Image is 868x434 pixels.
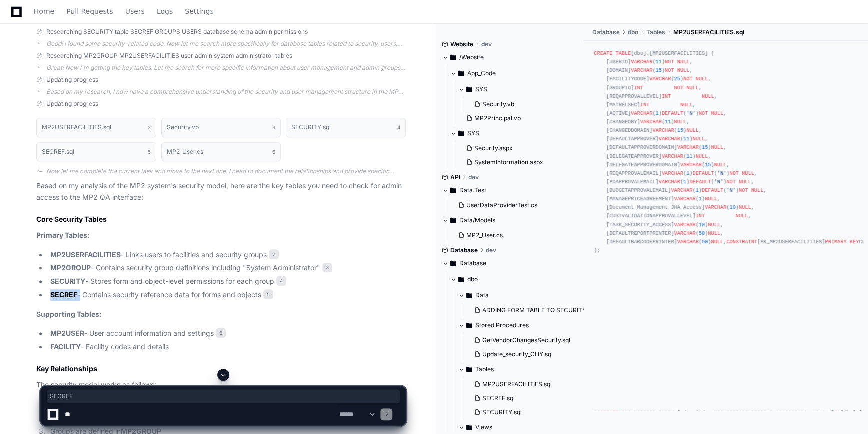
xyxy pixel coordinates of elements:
p: Based on my analysis of the MP2 system's security model, here are the key tables you need to chec... [36,180,406,203]
button: MP2USERFACILITIES.sql2 [36,118,156,137]
span: Security.aspx [474,144,513,152]
span: NULL [702,93,714,99]
span: 10 [729,204,735,210]
span: 'N' [686,110,695,116]
span: VARCHAR [674,230,696,236]
span: VARCHAR [631,67,652,73]
span: Security.vb [482,100,514,108]
li: - Facility codes and details [47,341,406,353]
span: 4 [276,276,286,286]
div: Now let me complete the current task and move to the next one. I need to document the relationshi... [46,167,406,175]
button: SystemInformation.aspx [462,155,571,169]
button: App_Code [450,65,577,81]
span: NOT NULL [683,76,708,82]
span: 6 [216,328,226,338]
span: NOT NULL [729,170,754,176]
span: Users [125,8,145,14]
svg: Directory [450,184,456,196]
svg: Directory [450,214,456,226]
button: MP2Principal.vb [462,111,571,125]
span: INT [640,102,649,108]
span: DEFAULT [702,187,723,193]
span: NULL [708,230,720,236]
span: Website [450,40,473,48]
span: 50 [702,239,708,245]
span: 15 [656,67,662,73]
strong: MP2USERFACILITIES [50,250,121,259]
span: MP2Principal.vb [474,114,521,122]
span: NULL [736,213,748,219]
span: VARCHAR [662,153,683,159]
span: /Website [459,53,484,61]
span: 15 [705,162,711,168]
span: MP2_User.cs [466,231,503,239]
span: Updating progress [46,76,98,84]
button: Database [442,255,577,271]
span: 2 [269,249,279,259]
strong: Supporting Tables: [36,310,102,318]
span: VARCHAR [674,196,696,202]
button: UserDataProviderTest.cs [454,198,571,212]
li: - Contains security group definitions including "System Administrator" [47,262,406,274]
span: NULL [711,144,723,150]
svg: Directory [466,83,472,95]
button: Data/Models [442,212,577,228]
span: App_Code [467,69,496,77]
span: SystemInformation.aspx [474,158,543,166]
span: 11 [686,153,692,159]
span: CREATE TABLE [594,50,631,56]
span: NOT NULL [726,179,751,185]
button: Security.vb3 [161,118,281,137]
span: Updating progress [46,100,98,108]
span: 11 [683,136,689,142]
button: MP2_User.cs6 [161,142,281,161]
span: VARCHAR [674,222,696,228]
button: GetVendorChangesSecurity.sql [470,333,587,347]
button: SYS [458,81,577,97]
svg: Directory [458,67,464,79]
span: 15 [702,144,708,150]
span: SYS [475,85,487,93]
li: - Links users to facilities and security groups [47,249,406,261]
span: INT [696,213,705,219]
span: 1 [683,179,686,185]
button: SYS [450,125,577,141]
span: VARCHAR [680,162,702,168]
span: 1 [696,187,699,193]
span: 1 [699,196,702,202]
span: VARCHAR [649,76,671,82]
strong: Primary Tables: [36,231,90,239]
svg: Directory [450,51,456,63]
span: 10 [699,222,705,228]
span: 'N' [726,187,735,193]
span: API [450,173,460,181]
svg: Directory [458,127,464,139]
span: 50 [699,230,705,236]
span: VARCHAR [659,136,680,142]
span: SYS [467,129,479,137]
span: SECREF [50,392,397,400]
h1: SECREF.sql [42,149,74,155]
h1: SECURITY.sql [291,124,331,130]
span: MP2USERFACILITIES.sql [673,28,744,36]
span: dev [486,246,496,254]
span: INT [634,85,643,91]
span: VARCHAR [662,170,683,176]
span: Tables [646,28,665,36]
span: Tables [475,365,494,373]
span: 15 [677,127,683,133]
h1: MP2_User.cs [167,149,203,155]
svg: Directory [458,273,464,285]
span: VARCHAR [631,110,652,116]
span: VARCHAR [671,187,692,193]
button: Security.vb [470,97,571,111]
strong: FACILITY [50,342,81,351]
span: VARCHAR [677,239,699,245]
span: NOT NULL [699,110,723,116]
span: NULL [705,196,717,202]
span: GetVendorChangesSecurity.sql [482,336,570,344]
button: dbo [450,271,585,287]
span: NULL [708,222,720,228]
svg: Directory [466,363,472,375]
button: Tables [458,361,593,377]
